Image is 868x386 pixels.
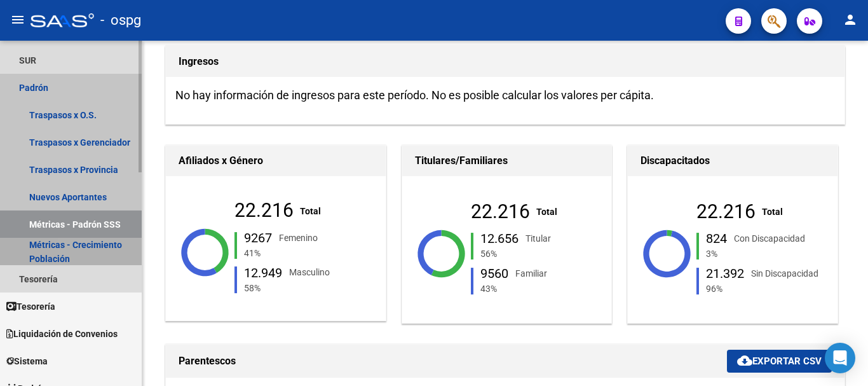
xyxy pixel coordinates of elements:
[179,52,832,72] h1: Ingresos
[515,266,547,280] div: Familiar
[526,231,551,245] div: Titular
[175,86,835,104] h3: No hay información de ingresos para este período. No es posible calcular los valores per cápita.
[6,327,118,341] span: Liquidación de Convenios
[706,232,727,245] div: 824
[289,265,330,279] div: Masculino
[241,246,404,260] div: 41%
[244,231,272,244] div: 9267
[703,282,866,296] div: 96%
[241,281,404,295] div: 58%
[737,353,752,368] mat-icon: cloud_download
[415,151,599,171] h1: Titulares/Familiares
[536,205,557,219] div: Total
[179,151,373,171] h1: Afiliados x Género
[703,247,866,261] div: 3%
[727,350,832,373] button: Exportar CSV
[706,267,744,280] div: 21.392
[244,266,282,279] div: 12.949
[471,205,530,219] div: 22.216
[234,203,294,217] div: 22.216
[179,351,727,371] h1: Parentescos
[480,267,508,280] div: 9560
[843,12,858,27] mat-icon: person
[825,343,855,373] div: Open Intercom Messenger
[100,6,141,34] span: - ospg
[478,282,641,296] div: 43%
[6,300,55,314] span: Tesorería
[279,231,318,245] div: Femenino
[737,355,822,367] span: Exportar CSV
[696,205,756,219] div: 22.216
[478,247,641,261] div: 56%
[751,266,818,280] div: Sin Discapacidad
[641,151,825,171] h1: Discapacitados
[480,232,519,245] div: 12.656
[6,354,48,368] span: Sistema
[300,204,321,218] div: Total
[762,205,783,219] div: Total
[734,231,805,245] div: Con Discapacidad
[10,12,25,27] mat-icon: menu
